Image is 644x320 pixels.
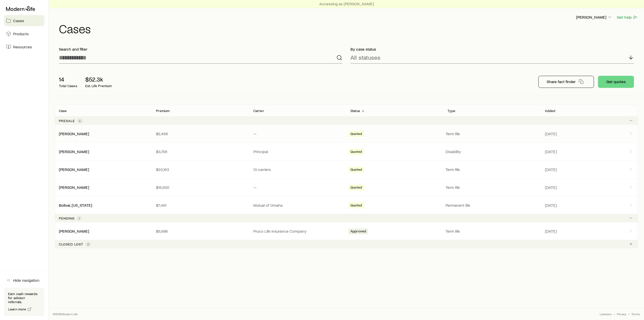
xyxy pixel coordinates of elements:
div: Client cases [55,104,638,248]
span: [DATE] [545,185,557,190]
p: Premium [156,109,170,113]
p: All statuses [350,54,380,61]
p: Carrier [253,109,264,113]
p: $3,706 [156,149,245,154]
a: [PERSON_NAME] [59,131,89,136]
p: Term life [446,185,539,190]
span: Quoted [350,132,362,137]
span: [DATE] [545,229,557,234]
span: Quoted [350,185,362,191]
p: $7,491 [156,203,245,208]
span: Learn more [8,307,26,311]
p: 13 carriers [253,167,342,172]
p: $5,686 [156,229,245,234]
p: Term life [446,131,539,136]
p: Accessing as [PERSON_NAME] [319,1,374,6]
p: — [253,185,342,190]
p: Disability [446,149,539,154]
a: [PERSON_NAME] [59,149,89,154]
span: Quoted [350,150,362,155]
span: [DATE] [545,149,557,154]
div: [PERSON_NAME] [59,149,89,154]
p: Earn cash rewards for advisor referrals. [8,292,40,304]
a: Privacy [617,312,626,316]
p: Total Cases [59,84,77,88]
span: Cases [13,18,24,23]
p: Added [545,109,555,113]
div: Earn cash rewards for advisor referrals.Learn more [4,288,44,316]
span: 5 [79,119,81,123]
span: [DATE] [545,203,557,208]
p: Search and filter [59,47,342,52]
a: Products [4,28,44,39]
p: Mutual of Omaha [253,203,342,208]
p: © 2025 Modern Life [53,312,78,316]
div: [PERSON_NAME] [59,167,89,172]
button: Hide navigation [4,275,44,286]
h1: Cases [59,22,638,34]
span: 1 [79,216,80,220]
span: Quoted [350,203,362,208]
a: Cases [4,15,44,26]
p: Share fact finder [547,79,576,84]
button: [PERSON_NAME] [576,14,613,20]
span: Quoted [350,167,362,173]
p: Status [350,109,360,113]
p: Term life [446,167,539,172]
p: $2,456 [156,131,245,136]
p: $16,500 [156,185,245,190]
span: • [614,312,615,316]
button: Share fact finder [538,76,594,88]
a: [PERSON_NAME] [59,167,89,172]
p: Principal [253,149,342,154]
a: Terms [631,312,640,316]
a: [PERSON_NAME] [59,185,89,190]
p: Case [59,109,67,113]
a: Resources [4,41,44,52]
a: Bolivar, [US_STATE] [59,203,92,207]
p: — [253,131,342,136]
span: Approved [350,229,366,234]
a: Licenses [600,312,612,316]
span: • [628,312,629,316]
div: [PERSON_NAME] [59,131,89,136]
span: Products [13,31,29,36]
span: 8 [87,242,89,246]
a: [PERSON_NAME] [59,229,89,233]
p: $52.3k [85,76,112,83]
button: Get quotes [598,76,634,88]
span: [DATE] [545,131,557,136]
p: By case status [350,47,634,52]
button: Get help [617,14,638,20]
p: Permanent life [446,203,539,208]
p: Est. Life Premium [85,84,112,88]
p: Pending [59,216,75,220]
p: $20,163 [156,167,245,172]
p: Presale [59,119,75,123]
p: 14 [59,76,77,83]
p: Term life [446,229,539,234]
div: Bolivar, [US_STATE] [59,203,92,208]
span: [DATE] [545,167,557,172]
p: Pruco Life Insurance Company [253,229,342,234]
span: Resources [13,44,32,49]
p: [PERSON_NAME] [576,15,612,20]
p: Closed lost [59,242,83,246]
span: Hide navigation [13,278,39,283]
p: Type [448,109,455,113]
